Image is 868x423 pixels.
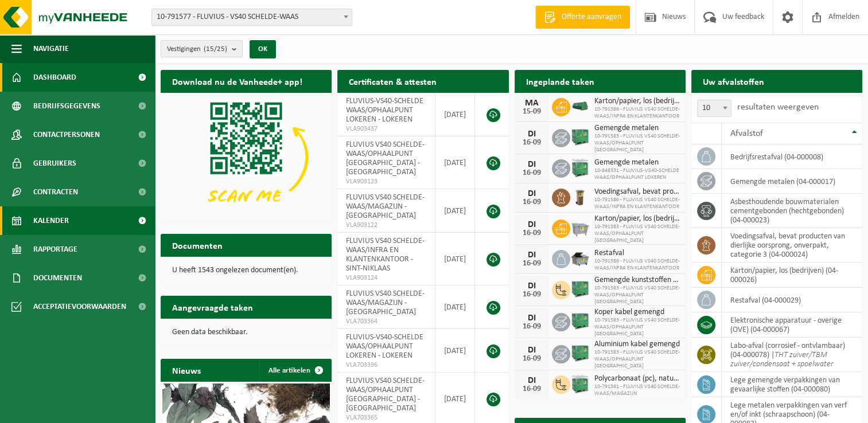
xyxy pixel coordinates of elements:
span: Gemengde metalen [594,158,680,167]
span: Offerte aanvragen [559,11,624,23]
button: Vestigingen(15/25) [161,40,243,57]
span: Karton/papier, los (bedrijven) [594,97,680,106]
div: MA [520,99,543,108]
span: Dashboard [33,63,76,92]
span: 10 [698,100,731,116]
img: WB-2500-GAL-GY-01 [570,218,590,237]
span: Afvalstof [730,129,763,138]
span: 10 [697,100,731,117]
span: Contactpersonen [33,120,100,149]
span: 10-791581 - FLUVIUS VS40 SCHELDE-WAAS/MAGAZIJN [594,383,680,397]
span: FLUVIUS-VS40-SCHELDE WAAS/OPHAALPUNT LOKEREN - LOKEREN [346,333,423,360]
td: [DATE] [435,189,475,233]
span: Polycarbonaat (pc), naturel [594,374,680,383]
span: VLA903123 [346,177,426,186]
td: restafval (04-000029) [722,288,862,312]
span: VLA903124 [346,273,426,283]
td: [DATE] [435,329,475,373]
h2: Documenten [161,234,234,256]
span: FLUVIUS VS40 SCHELDE-WAAS/OPHAALPUNT [GEOGRAPHIC_DATA] - [GEOGRAPHIC_DATA] [346,140,425,177]
span: FLUVIUS VS40 SCHELDE-WAAS/INFRA EN KLANTENKANTOOR - SINT-NIKLAAS [346,237,425,273]
div: 15-09 [520,108,543,116]
div: 16-09 [520,198,543,206]
span: 10-791577 - FLUVIUS - VS40 SCHELDE-WAAS [152,9,352,25]
img: PB-HB-1400-HPE-GN-01 [570,311,590,331]
count: (15/25) [204,45,227,53]
td: [DATE] [435,285,475,329]
span: Gemengde kunststoffen (niet-recycleerbaar), exclusief pvc [594,276,680,285]
img: PB-HB-1400-HPE-GN-11 [570,373,590,394]
div: 16-09 [520,169,543,177]
div: DI [520,130,543,139]
div: 16-09 [520,229,543,237]
div: DI [520,281,543,291]
h2: Nieuws [161,359,212,381]
img: WB-5000-GAL-GY-01 [570,248,590,268]
span: FLUVIUS-VS40-SCHELDE WAAS/OPHAALPUNT LOKEREN - LOKEREN [346,97,423,124]
span: Karton/papier, los (bedrijven) [594,214,680,224]
div: 16-09 [520,355,543,363]
span: Contracten [33,178,78,206]
span: Documenten [33,264,82,292]
span: VLA703365 [346,413,426,422]
img: PB-HB-1400-HPE-GN-01 [570,279,590,299]
td: [DATE] [435,93,475,136]
div: 16-09 [520,385,543,393]
div: DI [520,250,543,260]
span: 10-791583 - FLUVIUS VS40 SCHELDE-WAAS/OPHAALPUNT [GEOGRAPHIC_DATA] [594,317,680,338]
span: VLA703364 [346,317,426,326]
span: 10-791583 - FLUVIUS VS40 SCHELDE-WAAS/OPHAALPUNT [GEOGRAPHIC_DATA] [594,349,680,370]
img: Download de VHEPlus App [161,93,332,221]
a: Alle artikelen [259,359,330,382]
button: OK [250,40,276,58]
img: PB-HB-1400-HPE-GN-01 [570,343,590,363]
div: DI [520,376,543,385]
div: 16-09 [520,291,543,299]
div: 16-09 [520,260,543,268]
a: Offerte aanvragen [535,6,630,29]
span: Vestigingen [167,41,227,58]
span: FLUVIUS VS40 SCHELDE-WAAS/MAGAZIJN - [GEOGRAPHIC_DATA] [346,193,425,220]
td: [DATE] [435,136,475,189]
div: DI [520,314,543,323]
div: 16-09 [520,139,543,147]
img: HK-XK-22-GN-00 [570,101,590,111]
div: DI [520,160,543,169]
span: 10-791586 - FLUVIUS VS40 SCHELDE-WAAS/INFRA EN KLANTENKANTOOR [594,106,680,120]
span: Restafval [594,249,680,258]
td: lege gemengde verpakkingen van gevaarlijke stoffen (04-000080) [722,372,862,397]
h2: Ingeplande taken [515,70,606,92]
td: labo-afval (corrosief - ontvlambaar) (04-000078) | [722,338,862,372]
span: Rapportage [33,235,77,264]
span: 10-791583 - FLUVIUS VS40 SCHELDE-WAAS/OPHAALPUNT [GEOGRAPHIC_DATA] [594,285,680,305]
span: Kalender [33,206,69,235]
span: FLUVIUS VS40 SCHELDE-WAAS/MAGAZIJN - [GEOGRAPHIC_DATA] [346,289,425,316]
td: bedrijfsrestafval (04-000008) [722,144,862,169]
span: 10-791583 - FLUVIUS VS40 SCHELDE-WAAS/OPHAALPUNT [GEOGRAPHIC_DATA] [594,224,680,244]
span: VLA903437 [346,124,426,134]
span: Acceptatievoorwaarden [33,292,126,321]
span: Gebruikers [33,149,76,178]
div: 16-09 [520,323,543,331]
td: asbesthoudende bouwmaterialen cementgebonden (hechtgebonden) (04-000023) [722,194,862,228]
h2: Download nu de Vanheede+ app! [161,70,314,92]
td: elektronische apparatuur - overige (OVE) (04-000067) [722,312,862,338]
span: Navigatie [33,34,69,63]
span: Bedrijfsgegevens [33,92,100,120]
span: VLA703396 [346,361,426,370]
span: Gemengde metalen [594,124,680,133]
h2: Certificaten & attesten [337,70,448,92]
div: DI [520,220,543,229]
span: Aluminium kabel gemengd [594,340,680,349]
p: Geen data beschikbaar. [172,328,320,336]
img: PB-HB-1400-HPE-GN-01 [570,127,590,147]
h2: Uw afvalstoffen [691,70,776,92]
td: voedingsafval, bevat producten van dierlijke oorsprong, onverpakt, categorie 3 (04-000024) [722,228,862,263]
span: FLUVIUS VS40 SCHELDE-WAAS/OPHAALPUNT [GEOGRAPHIC_DATA] - [GEOGRAPHIC_DATA] [346,377,425,413]
span: 10-791586 - FLUVIUS VS40 SCHELDE-WAAS/INFRA EN KLANTENKANTOOR [594,197,680,210]
td: gemengde metalen (04-000017) [722,169,862,194]
h2: Aangevraagde taken [161,296,264,318]
span: VLA903122 [346,221,426,230]
td: [DATE] [435,233,475,285]
span: 10-848331 - FLUVIUS-VS40-SCHELDE WAAS/OPHAALPUNT LOKEREN [594,167,680,181]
